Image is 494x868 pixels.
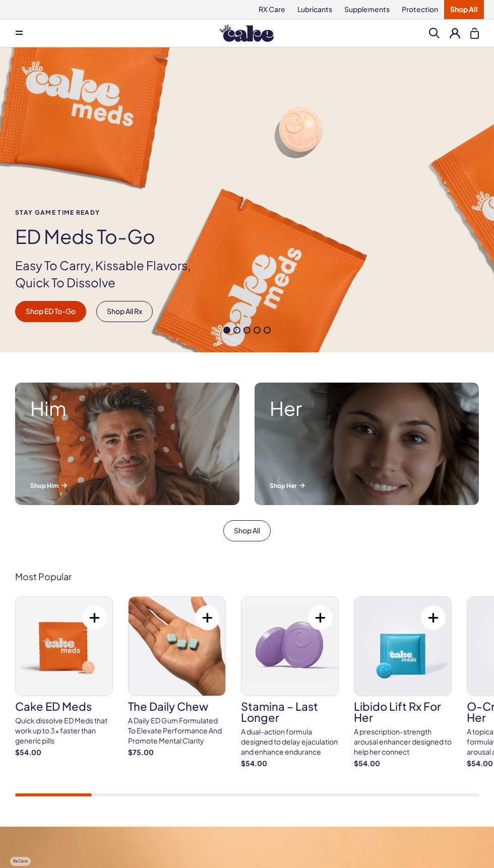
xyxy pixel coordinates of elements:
[30,481,224,490] p: Shop Him
[354,597,451,696] img: Libido Lift Rx For Her
[220,25,274,42] img: Hello Cake
[270,398,464,419] strong: Her
[30,398,224,419] strong: Him
[15,301,86,322] a: Shop ED To-Go
[15,226,208,247] h1: ED Meds to-go
[354,701,452,723] h3: Libido Lift Rx For Her
[128,701,226,712] h3: The Daily Chew
[354,727,452,757] div: A prescription-strength arousal enhancer designed to help her connect
[15,701,113,712] h3: Cake ED Meds
[129,597,225,696] img: The Daily Chew
[223,520,271,541] a: Shop All
[15,209,208,216] span: Stay Game time ready
[128,716,226,746] div: A Daily ED Gum Formulated To Elevate Performance And Promote Mental Clarity
[8,375,247,513] a: A man smiling while lying in bed. Him Shop Him
[128,748,226,758] strong: $75.00
[247,375,486,513] a: A woman smiling while lying in bed. Her Shop Her
[270,481,464,490] p: Shop Her
[10,857,31,865] span: Rx Care
[15,748,113,758] strong: $54.00
[241,701,339,723] h3: Stamina – Last Longer
[128,596,226,757] a: The Daily Chew The Daily Chew A Daily ED Gum Formulated To Elevate Performance And Promote Mental...
[15,596,113,757] a: Cake ED Meds Cake ED Meds Quick dissolve ED Meds that work up to 3x faster than generic pills $54.00
[15,257,208,291] p: Easy To Carry, Kissable Flavors, Quick To Dissolve
[241,727,339,757] div: A dual-action formula designed to delay ejaculation and enhance endurance
[16,597,112,696] img: Cake ED Meds
[354,759,452,769] strong: $54.00
[96,301,153,322] a: Shop All Rx
[241,597,338,696] img: Stamina – Last Longer
[241,596,339,768] a: Stamina – Last Longer Stamina – Last Longer A dual-action formula designed to delay ejaculation a...
[241,759,339,769] strong: $54.00
[15,716,113,746] div: Quick dissolve ED Meds that work up to 3x faster than generic pills
[354,596,452,768] a: Libido Lift Rx For Her Libido Lift Rx For Her A prescription-strength arousal enhancer designed t...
